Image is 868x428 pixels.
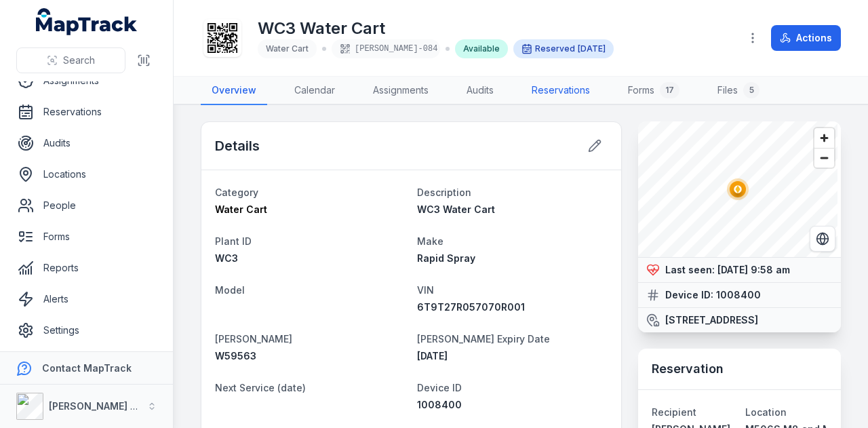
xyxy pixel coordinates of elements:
[266,43,309,54] span: Water Cart
[417,350,448,362] span: [DATE]
[717,264,790,275] span: [DATE] 9:58 am
[215,203,267,215] span: Water Cart
[362,77,439,105] a: Assignments
[665,313,758,327] strong: [STREET_ADDRESS]
[707,77,770,105] a: Files5
[11,130,162,157] a: Audits
[743,82,759,98] div: 5
[417,382,462,393] span: Device ID
[258,18,614,39] h1: WC3 Water Cart
[417,203,495,215] span: WC3 Water Cart
[332,39,440,58] div: [PERSON_NAME]-084
[617,77,690,105] a: Forms17
[717,264,790,275] time: 15/09/2025, 9:58:27 am
[11,286,162,313] a: Alerts
[417,252,475,264] span: Rapid Spray
[665,263,715,277] strong: Last seen:
[36,8,138,35] a: MapTrack
[652,406,696,418] span: Recipient
[638,121,837,257] canvas: Map
[63,54,95,67] span: Search
[417,235,443,247] span: Make
[652,359,724,378] h3: Reservation
[215,333,292,345] span: [PERSON_NAME]
[49,400,160,412] strong: [PERSON_NAME] Group
[810,226,835,252] button: Switch to Satellite View
[665,288,713,302] strong: Device ID:
[417,284,434,296] span: VIN
[42,362,132,374] strong: Contact MapTrack
[745,406,787,418] span: Location
[16,47,125,73] button: Search
[578,43,606,54] time: 15/09/2025, 12:00:00 am
[814,128,834,148] button: Zoom in
[11,192,162,219] a: People
[11,317,162,344] a: Settings
[215,187,258,198] span: Category
[417,187,471,198] span: Description
[456,77,505,105] a: Audits
[455,39,508,58] div: Available
[11,161,162,188] a: Locations
[660,82,679,98] div: 17
[716,288,761,302] strong: 1008400
[215,235,252,247] span: Plant ID
[215,382,306,393] span: Next Service (date)
[417,350,448,362] time: 20/10/2025, 10:00:00 am
[215,136,260,155] h2: Details
[521,77,601,105] a: Reservations
[283,77,346,105] a: Calendar
[11,98,162,125] a: Reservations
[578,43,606,54] span: [DATE]
[201,77,267,105] a: Overview
[417,301,525,313] span: 6T9T27R057070R001
[215,252,238,264] span: WC3
[814,148,834,168] button: Zoom out
[513,39,614,58] div: Reserved
[11,254,162,281] a: Reports
[215,350,256,362] span: W59563
[215,284,245,296] span: Model
[11,223,162,250] a: Forms
[771,25,841,51] button: Actions
[417,333,550,345] span: [PERSON_NAME] Expiry Date
[417,399,462,410] span: 1008400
